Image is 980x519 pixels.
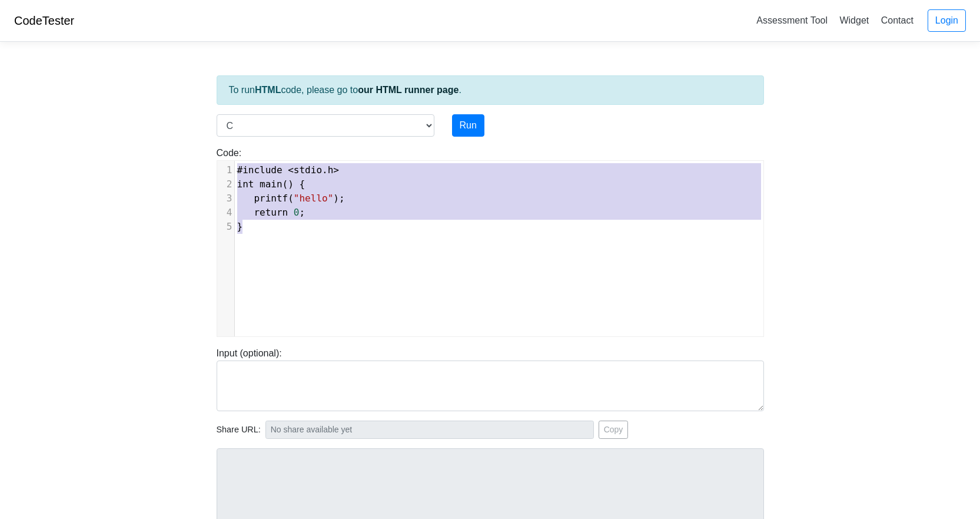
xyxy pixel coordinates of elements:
div: 2 [217,177,234,191]
a: Assessment Tool [752,11,832,30]
span: ( ); [237,193,345,204]
div: To run code, please go to . [217,75,764,105]
span: } [237,221,243,232]
span: "hello" [294,193,333,204]
span: #include [237,164,283,176]
span: 0 [294,207,300,218]
a: Contact [876,11,918,30]
span: printf [254,193,288,204]
span: stdio [294,164,322,176]
span: < [288,164,294,176]
a: Widget [835,11,873,30]
a: CodeTester [14,14,74,27]
span: > [333,164,339,176]
span: return [254,207,288,218]
span: () { [237,178,305,190]
a: our HTML runner page [358,85,459,95]
span: . [237,164,340,176]
div: Input (optional): [208,346,773,411]
input: No share available yet [265,421,594,439]
span: Share URL: [217,424,261,437]
strong: HTML [255,85,281,95]
div: 3 [217,191,234,206]
a: Login [928,9,966,32]
div: Code: [208,146,773,337]
span: int [237,178,254,190]
button: Run [452,114,484,137]
span: h [328,164,334,176]
button: Copy [599,421,629,439]
span: main [260,178,283,190]
div: 5 [217,220,234,234]
div: 1 [217,163,234,177]
span: ; [237,207,305,218]
div: 4 [217,206,234,220]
